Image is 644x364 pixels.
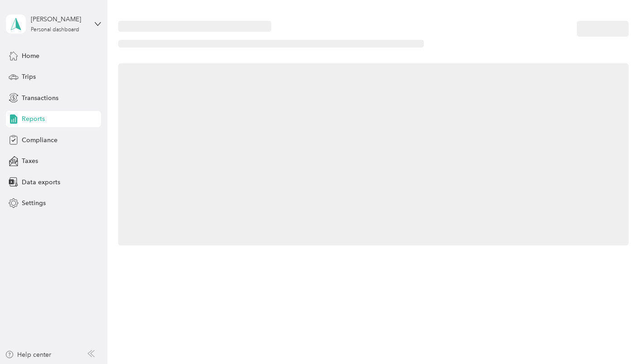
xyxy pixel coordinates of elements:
[5,350,51,359] button: Help center
[22,72,36,81] span: Trips
[22,198,46,208] span: Settings
[22,114,45,124] span: Reports
[22,177,60,187] span: Data exports
[22,93,58,103] span: Transactions
[593,313,644,364] iframe: Everlance-gr Chat Button Frame
[22,135,58,145] span: Compliance
[22,156,38,166] span: Taxes
[22,51,39,61] span: Home
[31,27,79,33] div: Personal dashboard
[31,14,87,24] div: [PERSON_NAME]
